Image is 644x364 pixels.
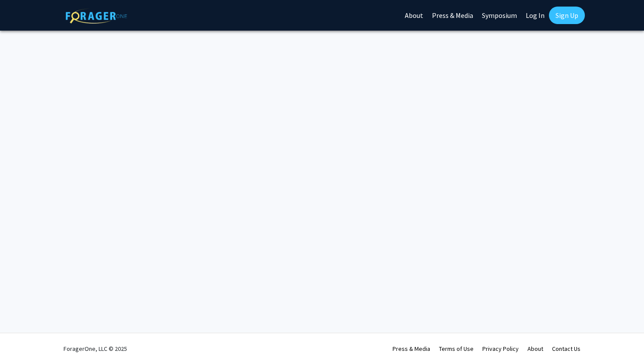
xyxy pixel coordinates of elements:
a: About [527,345,543,353]
div: ForagerOne, LLC © 2025 [64,333,127,364]
a: Terms of Use [439,345,474,353]
a: Contact Us [552,345,580,353]
a: Privacy Policy [482,345,519,353]
a: Press & Media [393,345,430,353]
a: Sign Up [549,7,585,24]
img: ForagerOne Logo [66,8,127,24]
